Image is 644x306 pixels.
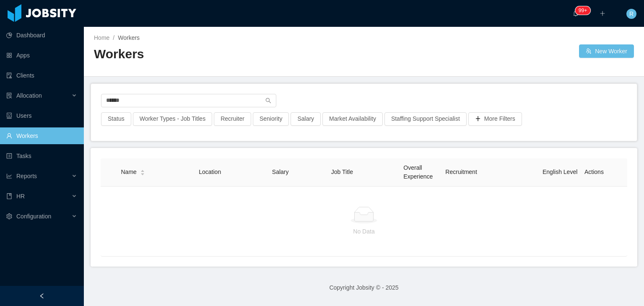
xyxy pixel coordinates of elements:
[579,44,634,58] button: icon: usergroup-addNew Worker
[543,169,577,175] span: English Level
[113,34,114,41] span: /
[16,173,37,179] span: Reports
[6,47,77,64] a: icon: appstoreApps
[6,213,12,219] i: icon: setting
[6,193,12,199] i: icon: book
[573,10,579,16] i: icon: bell
[6,107,77,124] a: icon: robotUsers
[468,112,522,126] button: icon: plusMore Filters
[214,112,251,126] button: Recruiter
[253,112,289,126] button: Seniority
[121,168,137,176] span: Name
[140,169,145,174] div: Sort
[600,10,605,16] i: icon: plus
[84,273,644,302] footer: Copyright Jobsity © - 2025
[199,169,221,175] span: Location
[272,169,289,175] span: Salary
[133,112,212,126] button: Worker Types - Job Titles
[584,169,604,175] span: Actions
[16,92,42,99] span: Allocation
[331,169,353,175] span: Job Title
[291,112,321,126] button: Salary
[6,173,12,179] i: icon: line-chart
[118,34,140,41] span: Workers
[265,98,271,104] i: icon: search
[6,93,12,99] i: icon: solution
[322,112,383,126] button: Market Availability
[101,112,131,126] button: Status
[140,169,145,171] i: icon: caret-up
[16,193,25,200] span: HR
[140,172,145,174] i: icon: caret-down
[6,27,77,44] a: icon: pie-chartDashboard
[6,148,77,164] a: icon: profileTasks
[94,46,364,63] h2: Workers
[403,164,433,180] span: Overall Experience
[94,34,109,41] a: Home
[384,112,467,126] button: Staffing Support Specialist
[445,169,477,175] span: Recruitment
[16,213,51,220] span: Configuration
[107,227,621,236] p: No Data
[6,67,77,84] a: icon: auditClients
[629,9,634,19] span: R
[6,127,77,144] a: icon: userWorkers
[575,6,590,15] sup: 239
